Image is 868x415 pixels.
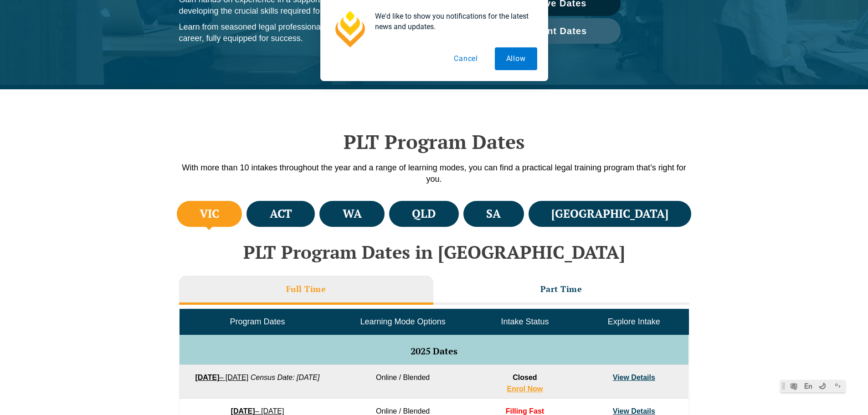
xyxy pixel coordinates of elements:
h4: VIC [200,206,219,221]
span: Learning Mode Options [360,317,446,326]
span: Intake Status [501,317,549,326]
div: We'd like to show you notifications for the latest news and updates. [368,11,537,32]
span: Explore Intake [608,317,660,326]
strong: [DATE] [195,374,219,381]
h4: QLD [412,206,436,221]
h2: PLT Program Dates [175,130,694,153]
a: [DATE]– [DATE] [195,374,248,381]
span: 2025 Dates [411,345,457,357]
strong: [DATE] [231,407,255,415]
h2: PLT Program Dates in [GEOGRAPHIC_DATA] [175,242,694,262]
a: View Details [613,374,655,381]
h4: SA [486,206,501,221]
h3: Part Time [540,284,582,294]
h4: WA [343,206,362,221]
h4: [GEOGRAPHIC_DATA] [551,206,668,221]
img: notification icon [331,11,368,47]
em: Census Date: [DATE] [251,374,320,381]
button: Allow [495,47,537,70]
h3: Full Time [286,284,326,294]
td: Online / Blended [335,365,470,399]
span: Closed [513,374,537,381]
p: With more than 10 intakes throughout the year and a range of learning modes, you can find a pract... [175,162,694,185]
button: Cancel [442,47,489,70]
a: View Details [613,407,655,415]
span: Program Dates [230,317,285,326]
a: [DATE]– [DATE] [231,407,284,415]
span: Filling Fast [506,407,544,415]
h4: ACT [270,206,292,221]
a: Enrol Now [507,385,543,393]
